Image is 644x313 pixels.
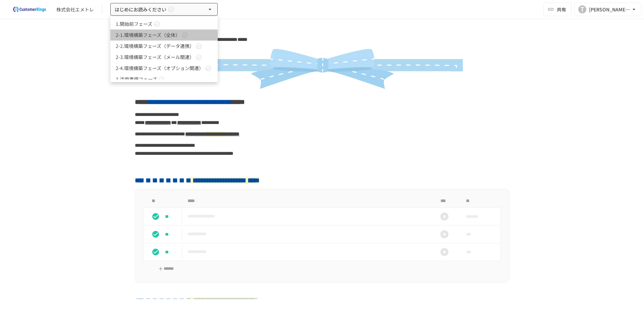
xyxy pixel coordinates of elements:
[116,43,194,50] span: 2-2.環境構築フェーズ（データ連携）
[116,20,152,27] span: 1.開始前フェーズ
[116,54,194,61] span: 2-3.環境構築フェーズ（メール関連）
[116,76,157,83] span: 3.活用準備フェーズ
[116,32,180,39] span: 2-1.環境構築フェーズ（全体）
[116,65,204,72] span: 2-4.環境構築フェーズ（オプション関連）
